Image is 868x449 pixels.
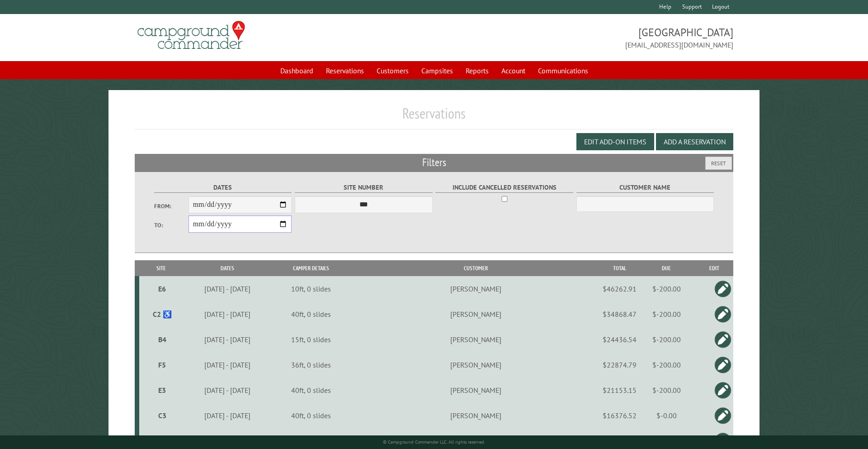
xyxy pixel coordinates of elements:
[638,276,695,301] td: $-200.00
[576,133,654,150] button: Edit Add-on Items
[143,284,182,293] div: E6
[638,327,695,352] td: $-200.00
[601,377,638,403] td: $21153.15
[435,182,573,193] label: Include Cancelled Reservations
[350,403,601,428] td: [PERSON_NAME]
[135,105,734,129] h1: Reservations
[416,62,458,79] a: Campsites
[350,377,601,403] td: [PERSON_NAME]
[601,276,638,301] td: $46262.91
[154,202,189,210] label: From:
[135,154,734,171] h2: Filters
[321,62,369,79] a: Reservations
[496,62,531,79] a: Account
[275,62,319,79] a: Dashboard
[656,133,733,150] button: Add a Reservation
[184,335,271,344] div: [DATE] - [DATE]
[184,360,271,369] div: [DATE] - [DATE]
[601,327,638,352] td: $24436.54
[695,260,734,276] th: Edit
[638,403,695,428] td: $-0.00
[272,403,350,428] td: 40ft, 0 slides
[601,301,638,327] td: $34868.47
[705,157,732,170] button: Reset
[350,260,601,276] th: Customer
[383,439,485,445] small: © Campground Commander LLC. All rights reserved.
[143,411,182,420] div: C3
[143,386,182,395] div: E3
[295,182,433,193] label: Site Number
[143,335,182,344] div: B4
[533,62,594,79] a: Communications
[143,360,182,369] div: F5
[350,301,601,327] td: [PERSON_NAME]
[272,260,350,276] th: Camper Details
[272,377,350,403] td: 40ft, 0 slides
[154,182,292,193] label: Dates
[460,62,494,79] a: Reports
[638,260,695,276] th: Due
[184,310,271,319] div: [DATE] - [DATE]
[350,327,601,352] td: [PERSON_NAME]
[183,260,273,276] th: Dates
[272,276,350,301] td: 10ft, 0 slides
[434,25,733,50] span: [GEOGRAPHIC_DATA] [EMAIL_ADDRESS][DOMAIN_NAME]
[154,221,189,229] label: To:
[143,310,182,319] div: C2 ♿
[184,411,271,420] div: [DATE] - [DATE]
[184,386,271,395] div: [DATE] - [DATE]
[601,403,638,428] td: $16376.52
[350,276,601,301] td: [PERSON_NAME]
[350,352,601,377] td: [PERSON_NAME]
[576,182,714,193] label: Customer Name
[601,352,638,377] td: $22874.79
[139,260,183,276] th: Site
[601,260,638,276] th: Total
[638,377,695,403] td: $-200.00
[272,327,350,352] td: 15ft, 0 slides
[272,301,350,327] td: 40ft, 0 slides
[184,284,271,293] div: [DATE] - [DATE]
[371,62,414,79] a: Customers
[638,352,695,377] td: $-200.00
[638,301,695,327] td: $-200.00
[272,352,350,377] td: 36ft, 0 slides
[135,18,248,53] img: Campground Commander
